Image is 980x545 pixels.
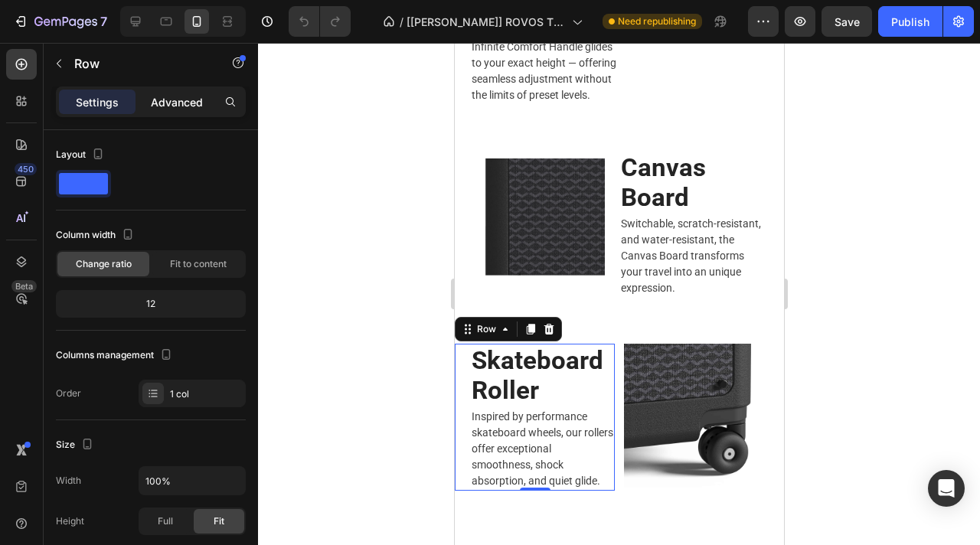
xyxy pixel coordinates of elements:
span: Change ratio [76,257,132,271]
p: 7 [100,12,107,31]
button: Save [822,6,872,37]
span: / [400,14,403,30]
div: Width [56,474,81,488]
div: Height [56,514,84,528]
img: gempages_571006732801672007-06665586-a5b7-4a82-a23e-ef36dc5d1ebe.jpg [15,116,150,250]
div: Beta [11,280,37,292]
div: Columns management [56,345,175,366]
div: Publish [891,14,929,30]
p: Switchable, scratch-resistant, and water-resistant, the Canvas Board transforms your travel into ... [166,173,313,253]
span: Fit to content [170,257,227,271]
span: [[PERSON_NAME]] ROVOS TRAVEL [407,14,566,30]
span: Save [835,15,860,28]
div: Order [56,387,81,400]
iframe: Design area [455,43,784,545]
div: Column width [56,225,137,246]
p: Advanced [151,94,203,110]
div: Layout [56,145,107,165]
div: Row [19,279,44,293]
div: 1 col [170,387,242,401]
p: Settings [76,94,119,110]
strong: Skateboard Roller [17,302,149,363]
input: Auto [139,467,245,494]
button: Publish [878,6,942,37]
div: Size [56,435,96,455]
span: Need republishing [618,15,696,28]
div: Open Intercom Messenger [928,470,965,507]
strong: Canvas Board [166,109,251,170]
span: Fit [214,514,224,528]
img: gempages_571006732801672007-73836615-5a7f-465d-b898-954050eda443.jpg [169,301,313,445]
span: Full [158,514,173,528]
div: 12 [59,293,243,315]
p: Row [74,54,204,73]
div: Undo/Redo [289,6,351,37]
p: Inspired by performance skateboard wheels, our rollers offer exceptional smoothness, shock absorp... [17,366,158,446]
button: 7 [6,6,114,37]
div: 450 [15,163,37,175]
